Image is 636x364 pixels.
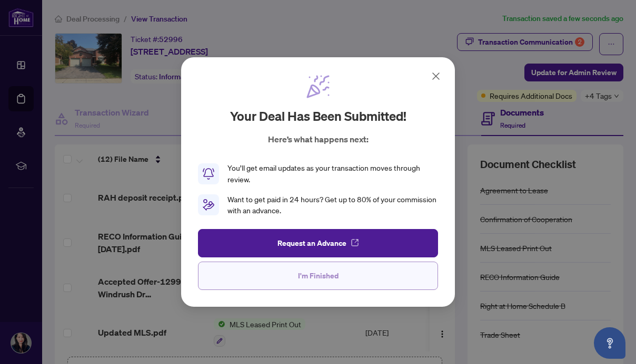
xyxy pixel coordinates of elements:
[198,229,438,257] button: Request an Advance
[227,162,438,185] div: You’ll get email updates as your transaction moves through review.
[268,133,369,145] p: Here’s what happens next:
[227,194,438,217] div: Want to get paid in 24 hours? Get up to 80% of your commission with an advance.
[298,267,339,284] span: I'm Finished
[277,235,346,252] span: Request an Advance
[198,262,438,290] button: I'm Finished
[230,108,406,124] h2: Your deal has been submitted!
[594,327,625,359] button: Open asap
